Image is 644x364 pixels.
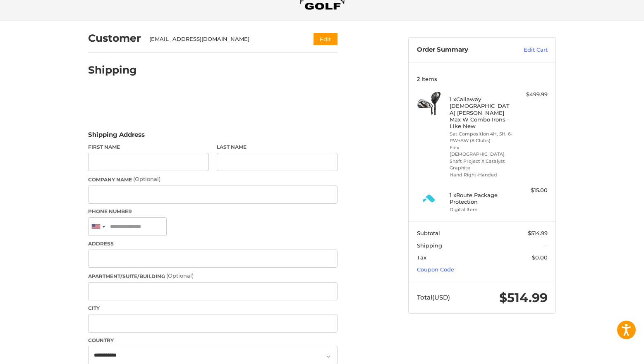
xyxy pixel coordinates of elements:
[417,230,440,236] span: Subtotal
[88,208,338,215] label: Phone Number
[417,293,450,301] span: Total (USD)
[515,186,548,195] div: $15.00
[133,176,160,182] small: (Optional)
[88,175,338,183] label: Company Name
[166,272,194,279] small: (Optional)
[89,218,108,236] div: United States: +1
[450,192,513,205] h4: 1 x Route Package Protection
[149,35,298,43] div: [EMAIL_ADDRESS][DOMAIN_NAME]
[515,90,548,99] div: $499.99
[88,272,338,280] label: Apartment/Suite/Building
[417,266,454,273] a: Coupon Code
[88,64,137,76] h2: Shipping
[506,46,548,54] a: Edit Cart
[88,240,338,247] label: Address
[88,143,209,151] label: First Name
[88,305,338,312] label: City
[88,32,141,45] h2: Customer
[450,206,513,213] li: Digital Item
[88,337,338,344] label: Country
[450,171,513,178] li: Hand Right-Handed
[450,158,513,171] li: Shaft Project X Catalyst Graphite
[450,144,513,158] li: Flex [DEMOGRAPHIC_DATA]
[88,130,145,143] legend: Shipping Address
[417,46,506,54] h3: Order Summary
[450,96,513,129] h4: 1 x Callaway [DEMOGRAPHIC_DATA] [PERSON_NAME] Max W Combo Irons - Like New
[543,242,548,249] span: --
[417,254,426,261] span: Tax
[450,131,513,144] li: Set Composition 4H, 5H, 6-PW+AW (8 Clubs)
[532,254,548,261] span: $0.00
[217,143,338,151] label: Last Name
[417,76,548,82] h3: 2 Items
[528,230,548,236] span: $514.99
[314,33,338,45] button: Edit
[417,242,442,249] span: Shipping
[499,290,548,305] span: $514.99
